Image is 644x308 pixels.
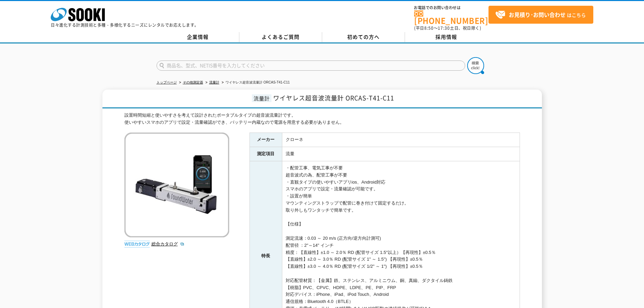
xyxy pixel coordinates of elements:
[157,80,177,84] a: トップページ
[124,112,520,126] div: 設置時間短縮と使いやすさを考えて設計されたポータブルタイプの超音波流量計です。 使いやすいスマホのアプリで設定・流量確認ができ、バッテリー内蔵なので電源を用意する必要がありません。
[249,133,282,147] th: メーカー
[424,25,434,31] span: 8:50
[438,25,450,31] span: 17:30
[239,32,322,42] a: よくあるご質問
[467,57,484,74] img: btn_search.png
[509,10,566,19] strong: お見積り･お問い合わせ
[157,32,239,42] a: 企業情報
[495,10,586,20] span: はこちら
[157,61,465,71] input: 商品名、型式、NETIS番号を入力してください
[249,147,282,161] th: 測定項目
[347,33,380,41] span: 初めての方へ
[414,6,488,10] span: お電話でのお問い合わせは
[220,79,290,86] li: ワイヤレス超音波流量計 ORCAS-T41-C11
[183,80,203,84] a: その他測定器
[405,32,488,42] a: 採用情報
[488,6,593,24] a: お見積り･お問い合わせはこちら
[282,133,520,147] td: クローネ
[124,241,150,247] img: webカタログ
[414,10,488,24] a: [PHONE_NUMBER]
[322,32,405,42] a: 初めての方へ
[282,147,520,161] td: 流量
[252,94,271,102] span: 流量計
[51,23,199,27] p: 日々進化する計測技術と多種・多様化するニーズにレンタルでお応えします。
[414,25,481,31] span: (平日 ～ 土日、祝日除く)
[273,93,394,102] span: ワイヤレス超音波流量計 ORCAS-T41-C11
[124,133,229,237] img: ワイヤレス超音波流量計 ORCAS-T41-C11
[209,80,219,84] a: 流量計
[151,241,185,246] a: 総合カタログ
